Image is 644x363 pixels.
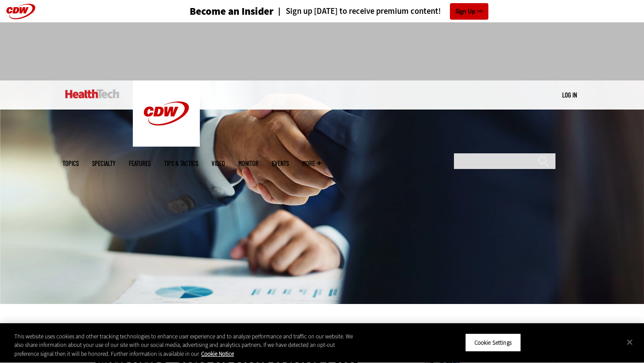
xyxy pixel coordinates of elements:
h3: Become an Insider [190,6,274,17]
a: MonITor [238,160,258,167]
div: User menu [562,90,577,100]
a: Events [272,160,289,167]
span: More [302,160,321,167]
a: CDW [133,139,200,149]
a: Sign Up [450,3,488,20]
img: Home [65,89,119,98]
a: More information about your privacy [201,350,234,358]
a: Log in [562,91,577,99]
img: Home [133,80,200,147]
span: Topics [63,160,79,167]
button: Cookie Settings [465,333,521,352]
iframe: advertisement [159,31,485,72]
div: This website uses cookies and other tracking technologies to enhance user experience and to analy... [14,332,354,359]
a: Features [129,160,151,167]
button: Close [620,332,640,352]
a: Sign up [DATE] to receive premium content! [274,7,441,16]
a: Tips & Tactics [164,160,198,167]
a: Video [212,160,225,167]
a: Become an Insider [156,6,274,17]
span: Specialty [92,160,115,167]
